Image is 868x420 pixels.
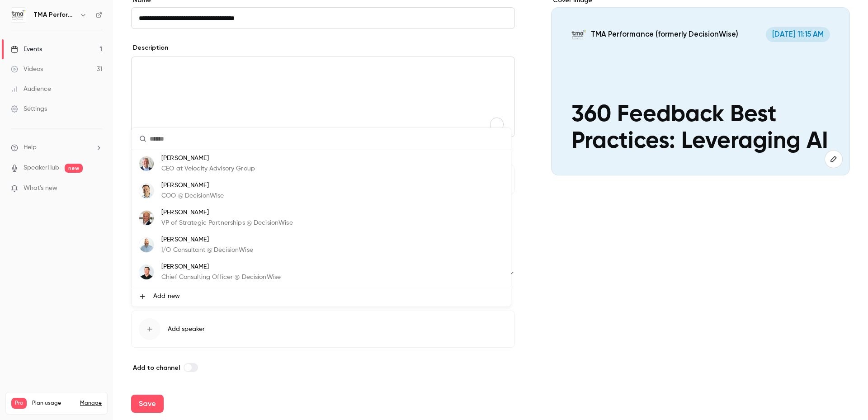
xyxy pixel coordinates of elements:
p: Chief Consulting Officer @ DecisionWise [161,273,281,282]
p: [PERSON_NAME] [161,235,253,245]
img: Charles Rogel [139,265,154,279]
img: Christian Nielson [139,211,154,225]
span: Add new [153,292,180,301]
img: Dave Long [139,184,154,198]
p: CEO at Velocity Advisory Group [161,164,255,174]
img: Dave Fechtman [139,156,154,171]
p: COO @ DecisionWise [161,191,224,201]
p: VP of Strategic Partnerships @ DecisionWise [161,218,293,228]
p: [PERSON_NAME] [161,208,293,217]
p: [PERSON_NAME] [161,262,281,272]
p: [PERSON_NAME] [161,154,255,163]
img: Thomas Olsen [139,238,154,252]
p: I/O Consultant @ DecisionWise [161,245,253,255]
p: [PERSON_NAME] [161,181,224,190]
